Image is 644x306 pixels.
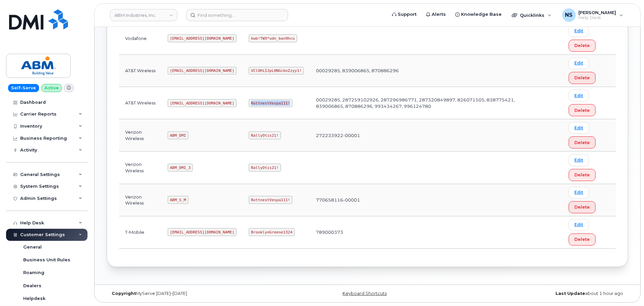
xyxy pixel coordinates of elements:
[119,184,162,216] td: Verizon Wireless
[119,151,162,184] td: Verizon Wireless
[387,8,421,21] a: Support
[569,136,596,148] button: Delete
[569,25,589,37] a: Edit
[168,228,237,236] code: [EMAIL_ADDRESS][DOMAIN_NAME]
[461,11,502,18] span: Knowledge Base
[119,23,162,55] td: Vodafone
[249,164,281,172] code: RallyOtis21!
[249,228,294,236] code: BrooklynGreene1324
[310,216,529,249] td: 789000373
[168,34,237,42] code: [EMAIL_ADDRESS][DOMAIN_NAME]
[507,8,556,22] div: Quicklinks
[569,122,589,134] a: Edit
[454,291,628,296] div: about 1 hour ago
[249,99,292,107] code: RottnestVespa111!
[569,219,589,231] a: Edit
[107,291,281,296] div: MyServe [DATE]–[DATE]
[574,204,590,210] span: Delete
[310,87,529,119] td: 00029285, 287259102926, 287296986771, 287320849897, 826071505, 838775421, 839006865, 870886296, 9...
[574,172,590,178] span: Delete
[556,291,585,296] strong: Last Update
[421,8,451,21] a: Alerts
[310,119,529,151] td: 272233922-00001
[310,55,529,87] td: 00029285, 839006865, 870886296
[565,11,573,19] span: NS
[569,72,596,84] button: Delete
[249,67,304,75] code: VClOHiIJpL0NGcbnZzyy1!
[569,201,596,213] button: Delete
[569,187,589,199] a: Edit
[249,34,297,42] code: kwb!TWX*udn_ban9hcu
[343,291,387,296] a: Keyboard Shortcuts
[310,184,529,216] td: 770658116-00001
[168,67,237,75] code: [EMAIL_ADDRESS][DOMAIN_NAME]
[112,291,136,296] strong: Copyright
[451,8,506,21] a: Knowledge Base
[569,57,589,69] a: Edit
[168,164,193,172] code: ABM_DMI_3
[569,90,589,101] a: Edit
[569,104,596,116] button: Delete
[168,196,188,204] code: ABM_S_M
[574,236,590,243] span: Delete
[574,139,590,146] span: Delete
[558,8,628,22] div: Noah Shelton
[119,119,162,151] td: Verizon Wireless
[520,12,544,18] span: Quicklinks
[119,87,162,119] td: AT&T Wireless
[578,10,616,15] span: [PERSON_NAME]
[249,196,292,204] code: RottnestVespa111!
[569,40,596,52] button: Delete
[119,216,162,249] td: T-Mobile
[168,131,188,139] code: ABM_DMI
[249,131,281,139] code: RallyOtis21!
[569,233,596,246] button: Delete
[574,107,590,114] span: Delete
[119,55,162,87] td: AT&T Wireless
[574,42,590,49] span: Delete
[186,9,288,21] input: Find something...
[168,99,237,107] code: [EMAIL_ADDRESS][DOMAIN_NAME]
[110,9,177,21] a: ABM Industries, Inc.
[574,75,590,81] span: Delete
[398,11,417,18] span: Support
[432,11,446,18] span: Alerts
[569,169,596,181] button: Delete
[569,154,589,166] a: Edit
[578,15,616,20] span: Help Desk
